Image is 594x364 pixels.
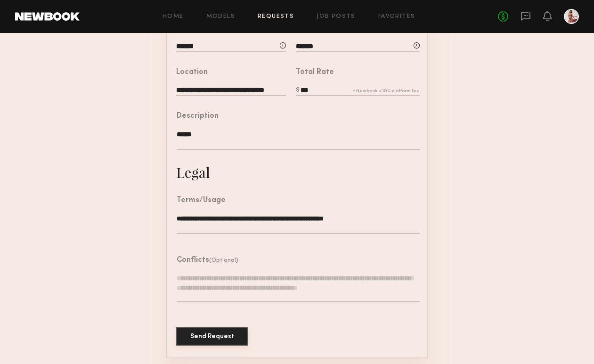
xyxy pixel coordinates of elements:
div: Total Rate [296,69,334,76]
a: Favorites [378,14,415,20]
button: Send Request [176,327,248,346]
div: Legal [176,163,210,182]
a: Home [163,14,184,20]
div: Description [177,113,219,120]
span: (Optional) [209,258,238,263]
a: Job Posts [317,14,356,20]
header: Conflicts [177,257,238,264]
a: Requests [258,14,294,20]
a: Models [206,14,235,20]
div: Terms/Usage [177,197,226,204]
div: Location [176,69,208,76]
